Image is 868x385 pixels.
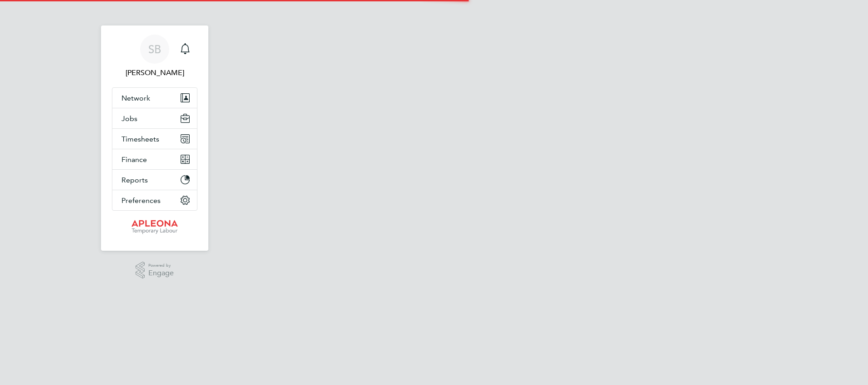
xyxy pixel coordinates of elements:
[112,67,197,78] span: Suzanne Bell
[148,269,174,277] span: Engage
[121,176,148,184] span: Reports
[112,108,197,128] button: Jobs
[131,220,178,234] img: apleona-logo-retina.png
[121,94,150,102] span: Network
[112,220,197,234] a: Go to home page
[112,35,197,78] a: SB[PERSON_NAME]
[148,43,161,55] span: SB
[121,155,147,164] span: Finance
[148,262,174,269] span: Powered by
[136,262,174,279] a: Powered byEngage
[112,149,197,169] button: Finance
[112,170,197,190] button: Reports
[112,88,197,108] button: Network
[121,114,137,123] span: Jobs
[112,190,197,210] button: Preferences
[121,135,159,143] span: Timesheets
[112,129,197,149] button: Timesheets
[101,25,208,251] nav: Main navigation
[121,196,161,205] span: Preferences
